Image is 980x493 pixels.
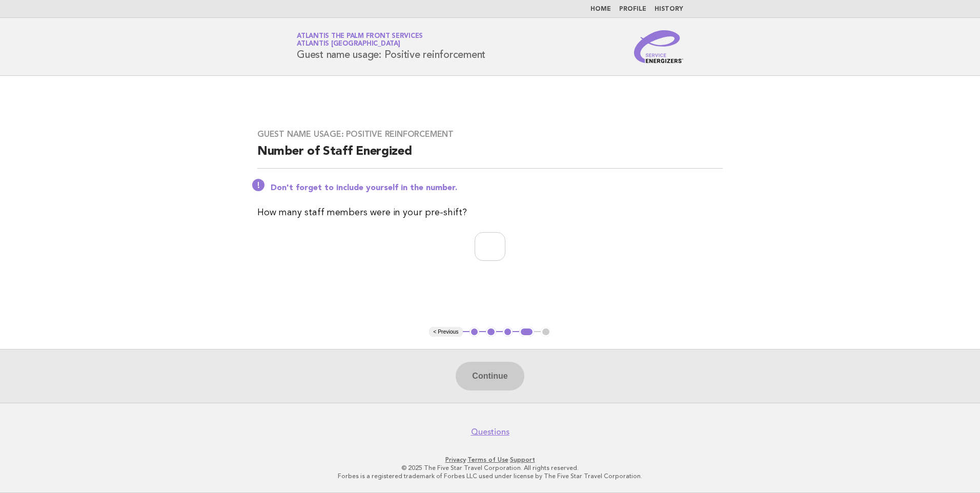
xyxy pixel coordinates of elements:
p: How many staff members were in your pre-shift? [257,206,723,220]
button: 4 [519,327,534,337]
a: Privacy [445,456,466,463]
a: Profile [619,6,646,12]
p: · · [176,456,804,464]
a: Support [510,456,535,463]
button: 1 [469,327,480,337]
a: Atlantis The Palm Front ServicesAtlantis [GEOGRAPHIC_DATA] [297,33,423,47]
a: Questions [471,427,509,437]
a: Terms of Use [467,456,508,463]
p: © 2025 The Five Star Travel Corporation. All rights reserved. [176,464,804,472]
img: Service Energizers [634,30,683,63]
a: History [655,6,683,12]
h3: Guest name usage: Positive reinforcement [257,129,723,139]
h1: Guest name usage: Positive reinforcement [297,33,485,60]
h2: Number of Staff Energized [257,143,723,169]
span: Atlantis [GEOGRAPHIC_DATA] [297,41,400,48]
a: Home [590,6,611,12]
p: Don't forget to include yourself in the number. [271,183,723,193]
button: 3 [503,327,513,337]
p: Forbes is a registered trademark of Forbes LLC used under license by The Five Star Travel Corpora... [176,472,804,480]
button: 2 [486,327,496,337]
button: < Previous [429,327,462,337]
